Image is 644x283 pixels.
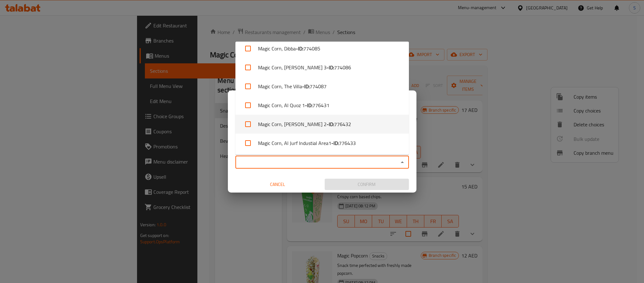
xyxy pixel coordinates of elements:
button: Close [398,158,407,167]
span: 774085 [303,45,320,52]
b: - ID: [302,83,310,90]
li: Magic Corn, The Villa [235,77,409,96]
b: - ID: [331,139,339,147]
b: - ID: [305,101,312,109]
li: Magic Corn, Al Jurf Industial Area1 [235,134,409,153]
b: - ID: [327,64,334,71]
button: Cancel [235,179,320,190]
span: 776432 [334,120,351,128]
span: 776433 [339,139,356,147]
b: - ID: [327,120,334,128]
li: Magic Corn, Al Quoz 1 [235,96,409,115]
b: - ID: [296,45,303,52]
span: 776431 [312,101,329,109]
span: 774086 [334,64,351,71]
li: Magic Corn, Dibba [235,39,409,58]
li: Magic Corn, [PERSON_NAME] 2 [235,115,409,134]
span: 774087 [310,83,327,90]
span: Cancel [238,181,317,188]
li: Magic Corn, [PERSON_NAME] 3 [235,58,409,77]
